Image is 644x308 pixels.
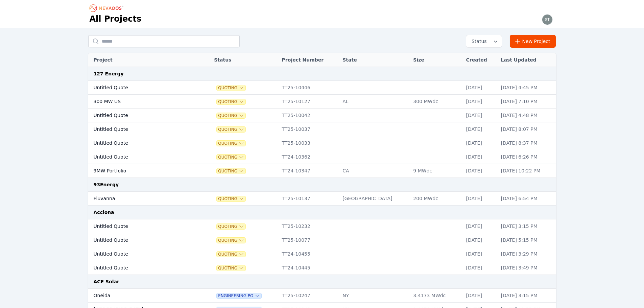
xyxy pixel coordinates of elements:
tr: Untitled QuoteQuotingTT25-10033[DATE][DATE] 8:37 PM [88,136,556,150]
tr: 9MW PortfolioQuotingTT24-10347CA9 MWdc[DATE][DATE] 10:22 PM [88,164,556,178]
tr: Untitled QuoteQuotingTT25-10037[DATE][DATE] 8:07 PM [88,122,556,136]
td: TT25-10127 [279,95,339,109]
td: [DATE] [463,247,498,261]
td: [DATE] [463,136,498,150]
td: [DATE] 5:15 PM [498,233,556,247]
td: Untitled Quote [88,122,194,136]
tr: Untitled QuoteQuotingTT25-10446[DATE][DATE] 4:45 PM [88,81,556,95]
td: 9MW Portfolio [88,164,194,178]
td: Untitled Quote [88,150,194,164]
td: TT25-10037 [279,122,339,136]
td: [GEOGRAPHIC_DATA] [339,192,410,206]
td: 200 MWdc [410,192,462,206]
td: TT25-10446 [279,81,339,95]
tr: FluvannaQuotingTT25-10137[GEOGRAPHIC_DATA]200 MWdc[DATE][DATE] 6:54 PM [88,192,556,206]
td: NY [339,289,410,303]
td: Oneida [88,289,194,303]
th: Status [211,53,278,67]
button: Status [466,35,502,47]
span: Quoting [217,113,245,118]
td: ACE Solar [88,275,556,289]
td: TT24-10347 [279,164,339,178]
button: Quoting [217,224,245,229]
td: [DATE] [463,261,498,275]
tr: 300 MW USQuotingTT25-10127AL300 MWdc[DATE][DATE] 7:10 PM [88,95,556,109]
td: [DATE] [463,164,498,178]
td: [DATE] [463,150,498,164]
td: 300 MW US [88,95,194,109]
tr: Untitled QuoteQuotingTT25-10077[DATE][DATE] 5:15 PM [88,233,556,247]
button: Quoting [217,252,245,257]
td: [DATE] 4:48 PM [498,109,556,122]
td: [DATE] 8:37 PM [498,136,556,150]
span: Status [469,38,487,45]
td: Untitled Quote [88,247,194,261]
td: [DATE] 8:07 PM [498,122,556,136]
td: AL [339,95,410,109]
td: [DATE] 10:22 PM [498,164,556,178]
td: TT25-10137 [279,192,339,206]
tr: Untitled QuoteQuotingTT24-10362[DATE][DATE] 6:26 PM [88,150,556,164]
td: 9 MWdc [410,164,462,178]
td: TT25-10247 [279,289,339,303]
td: TT25-10033 [279,136,339,150]
td: [DATE] 3:49 PM [498,261,556,275]
td: CA [339,164,410,178]
th: Created [463,53,498,67]
td: [DATE] 3:15 PM [498,289,556,303]
td: TT24-10362 [279,150,339,164]
td: Untitled Quote [88,233,194,247]
tr: Untitled QuoteQuotingTT25-10232[DATE][DATE] 3:15 PM [88,219,556,233]
td: [DATE] [463,95,498,109]
td: Untitled Quote [88,109,194,122]
td: [DATE] 4:45 PM [498,81,556,95]
td: [DATE] [463,109,498,122]
th: Project Number [279,53,339,67]
td: 3.4173 MWdc [410,289,462,303]
button: Quoting [217,141,245,146]
span: Quoting [217,85,245,91]
tr: Untitled QuoteQuotingTT24-10455[DATE][DATE] 3:29 PM [88,247,556,261]
td: Untitled Quote [88,219,194,233]
td: TT25-10077 [279,233,339,247]
td: TT24-10445 [279,261,339,275]
td: [DATE] [463,81,498,95]
td: [DATE] [463,289,498,303]
h1: All Projects [90,14,142,24]
img: steve.mustaro@nevados.solar [542,14,553,25]
td: Untitled Quote [88,136,194,150]
button: Quoting [217,168,245,174]
span: Quoting [217,99,245,104]
th: Project [88,53,194,67]
td: 93Energy [88,178,556,192]
td: Fluvanna [88,192,194,206]
tr: Untitled QuoteQuotingTT24-10445[DATE][DATE] 3:49 PM [88,261,556,275]
nav: Breadcrumb [90,3,125,14]
td: [DATE] [463,192,498,206]
td: Acciona [88,206,556,219]
th: Last Updated [498,53,556,67]
td: TT25-10042 [279,109,339,122]
button: Quoting [217,155,245,160]
button: Quoting [217,196,245,202]
td: Untitled Quote [88,261,194,275]
button: Engineering PO [217,293,261,299]
a: New Project [510,35,556,48]
th: State [339,53,410,67]
tr: OneidaEngineering POTT25-10247NY3.4173 MWdc[DATE][DATE] 3:15 PM [88,289,556,303]
td: 127 Energy [88,67,556,81]
td: [DATE] 3:15 PM [498,219,556,233]
button: Quoting [217,265,245,271]
button: Quoting [217,127,245,132]
td: Untitled Quote [88,81,194,95]
td: 300 MWdc [410,95,462,109]
th: Size [410,53,462,67]
td: TT25-10232 [279,219,339,233]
